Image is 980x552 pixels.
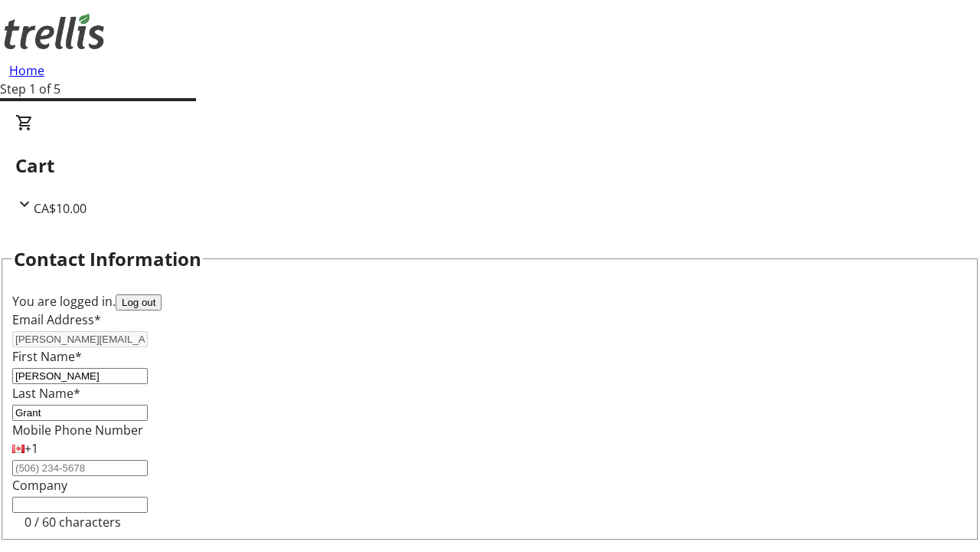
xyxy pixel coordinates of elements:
label: Email Address* [12,311,101,328]
span: CA$10.00 [34,200,87,217]
h2: Contact Information [14,245,201,273]
h2: Cart [15,152,965,179]
input: (506) 234-5678 [12,460,148,476]
button: Log out [116,294,162,310]
label: Company [12,477,67,494]
label: Last Name* [12,385,80,402]
div: CartCA$10.00 [15,113,965,218]
div: You are logged in. [12,292,968,310]
label: First Name* [12,348,82,365]
tr-character-limit: 0 / 60 characters [24,514,121,531]
label: Mobile Phone Number [12,422,143,439]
